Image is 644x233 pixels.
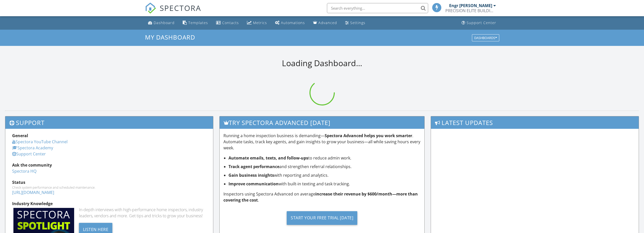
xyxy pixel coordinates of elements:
input: Search everything... [327,3,428,13]
a: Spectora Academy [12,145,53,151]
a: Contacts [214,18,241,28]
a: Advanced [311,18,339,28]
p: Inspectors using Spectora Advanced on average . [223,191,421,203]
div: Dashboards [474,36,497,40]
li: to reduce admin work. [228,155,421,161]
strong: General [12,133,28,138]
div: Status [12,179,206,185]
a: Support Center [460,18,498,28]
button: Dashboards [472,34,499,41]
a: SPECTORA [145,7,201,17]
div: Start Your Free Trial [DATE] [287,211,357,225]
div: Contacts [222,20,239,25]
a: Start Your Free Trial [DATE] [223,207,421,229]
a: Listen Here [79,226,113,232]
a: Automations (Basic) [273,18,307,28]
a: [URL][DOMAIN_NAME] [12,190,54,195]
a: Spectora HQ [12,168,36,174]
strong: Spectora Advanced helps you work smarter [325,133,412,138]
strong: Automate emails, texts, and follow-ups [228,155,308,161]
h3: Support [5,116,213,129]
h3: Latest Updates [431,116,639,129]
li: with reporting and analytics. [228,172,421,178]
span: My Dashboard [145,33,195,41]
strong: Gain business insights [228,172,274,178]
div: Automations [281,20,305,25]
a: Dashboard [146,18,177,28]
a: Support Center [12,151,46,157]
li: and strengthen referral relationships. [228,164,421,170]
li: with built-in texting and task tracking. [228,181,421,187]
div: PRECISION ELITE BUILDING INSPECTION SERVICES L.L.C [445,8,496,13]
div: Check system performance and scheduled maintenance. [12,185,206,189]
span: SPECTORA [160,3,201,13]
div: Settings [350,20,365,25]
div: Dashboard [154,20,175,25]
p: Running a home inspection business is demanding— . Automate tasks, track key agents, and gain ins... [223,133,421,151]
a: Templates [181,18,210,28]
a: Metrics [245,18,269,28]
div: Advanced [318,20,337,25]
div: Engr [PERSON_NAME] [449,3,492,8]
a: Spectora YouTube Channel [12,139,68,145]
strong: Track agent performance [228,164,279,169]
div: Support Center [467,20,496,25]
div: In-depth interviews with high-performance home inspectors, industry leaders, vendors and more. Ge... [79,207,206,219]
strong: increase their revenue by $600/month—more than covering the cost [223,191,418,203]
strong: Improve communication [228,181,279,187]
h3: Try spectora advanced [DATE] [220,116,424,129]
div: Metrics [253,20,267,25]
div: Industry Knowledge [12,201,206,207]
div: Ask the community [12,162,206,168]
div: Templates [188,20,208,25]
a: Settings [343,18,367,28]
img: The Best Home Inspection Software - Spectora [145,3,156,14]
